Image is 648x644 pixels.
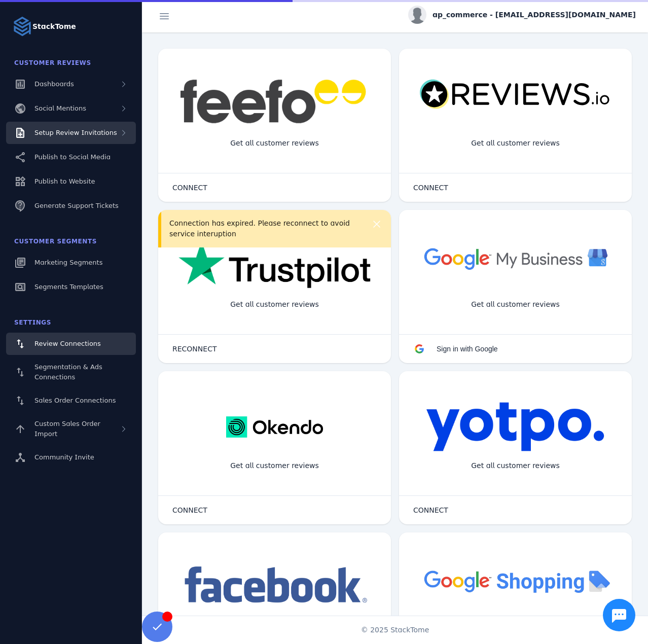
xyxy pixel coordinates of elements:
img: googlebusiness.png [419,240,611,276]
span: © 2025 StackTome [361,625,429,635]
a: Publish to Social Media [6,146,136,168]
div: Import Products from Google [455,614,575,640]
button: CONNECT [403,177,458,198]
span: CONNECT [413,507,448,514]
button: RECONNECT [162,339,227,359]
a: Segmentation & Ads Connections [6,357,136,387]
div: Get all customer reviews [222,130,327,157]
span: Generate Support Tickets [34,202,119,209]
div: Get all customer reviews [222,291,327,318]
span: Segmentation & Ads Connections [34,363,102,381]
img: okendo.webp [226,402,323,452]
button: Sign in with Google [403,339,508,359]
a: Publish to Website [6,170,136,193]
img: feefo.png [178,79,371,124]
strong: StackTome [32,21,76,32]
img: facebook.png [178,563,371,608]
span: Sales Order Connections [34,397,116,404]
span: Community Invite [34,453,94,461]
div: Get all customer reviews [222,452,327,479]
span: Sign in with Google [437,345,498,353]
div: Get all customer reviews [463,130,568,157]
span: RECONNECT [172,345,217,352]
button: CONNECT [162,177,218,198]
span: ap_commerce - [EMAIL_ADDRESS][DOMAIN_NAME] [433,10,636,20]
span: Customer Reviews [14,59,91,66]
div: Get all customer reviews [463,291,568,318]
span: Dashboards [34,80,74,88]
a: Generate Support Tickets [6,195,136,217]
div: Connection has expired. Please reconnect to avoid service interuption [169,218,362,239]
a: Community Invite [6,446,136,469]
span: CONNECT [172,184,207,191]
button: CONNECT [162,500,218,520]
a: Review Connections [6,333,136,355]
img: reviewsio.svg [419,79,611,110]
span: Settings [14,319,51,326]
button: ap_commerce - [EMAIL_ADDRESS][DOMAIN_NAME] [408,6,636,24]
img: Logo image [12,16,32,37]
span: Segments Templates [34,283,103,291]
img: trustpilot.png [178,240,371,290]
img: profile.jpg [408,6,426,24]
span: Publish to Social Media [34,153,111,161]
span: Setup Review Invitations [34,129,117,136]
span: Custom Sales Order Import [34,420,100,438]
a: Sales Order Connections [6,389,136,412]
a: Segments Templates [6,276,136,298]
span: Review Connections [34,340,101,347]
span: CONNECT [172,507,207,514]
button: CONNECT [403,500,458,520]
a: Marketing Segments [6,252,136,274]
span: CONNECT [413,184,448,191]
span: Social Mentions [34,104,86,112]
img: googleshopping.png [419,563,611,599]
span: Customer Segments [14,238,97,245]
div: Get all customer reviews [463,452,568,479]
span: Marketing Segments [34,259,102,266]
img: yotpo.png [426,402,605,452]
span: Publish to Website [34,177,95,185]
